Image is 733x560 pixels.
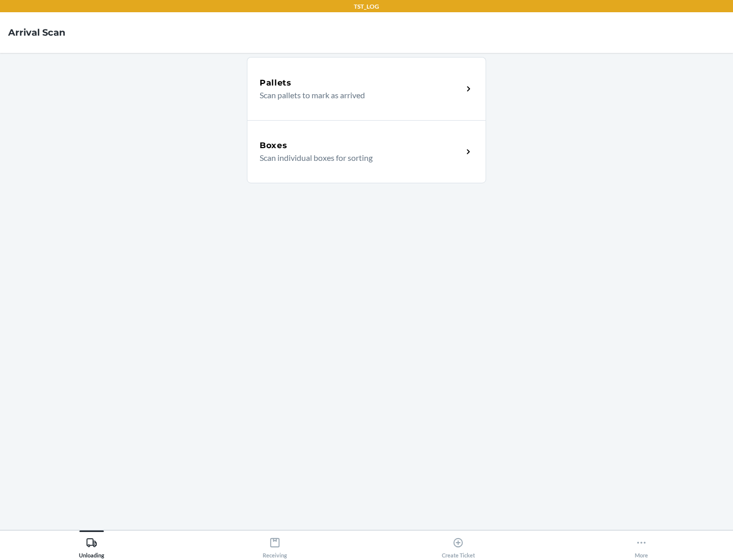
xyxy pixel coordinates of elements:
div: Receiving [263,533,287,558]
a: BoxesScan individual boxes for sorting [247,120,486,183]
h5: Pallets [260,77,292,89]
button: Receiving [183,530,366,558]
button: Create Ticket [366,530,550,558]
div: Create Ticket [442,533,475,558]
div: Unloading [79,533,104,558]
div: More [635,533,648,558]
p: Scan individual boxes for sorting [260,152,455,164]
h4: Arrival Scan [8,26,65,39]
h5: Boxes [260,139,288,152]
p: TST_LOG [354,2,379,11]
button: More [550,530,733,558]
p: Scan pallets to mark as arrived [260,89,455,101]
a: PalletsScan pallets to mark as arrived [247,57,486,120]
